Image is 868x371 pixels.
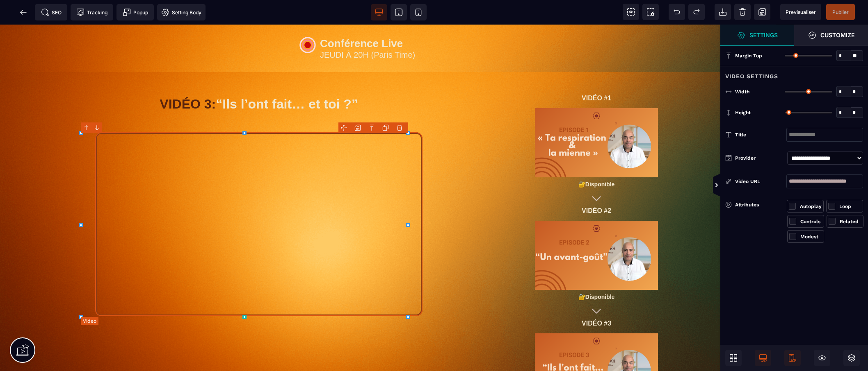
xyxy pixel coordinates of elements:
[735,109,751,116] span: Height
[27,68,491,91] h1: “Ils l’ont fait… et toi ?”
[800,202,822,210] div: Autoplay
[800,217,822,226] div: Controls
[843,350,860,366] span: Open Layers
[499,154,694,165] text: 🔐Disponible
[76,8,107,16] span: Tracking
[820,32,854,38] strong: Customize
[592,169,601,179] img: fe5bfe7dea453f3a554685bb00f5dbe9_icons8-fl%C3%A8che-d%C3%A9velopper-100.png
[800,233,822,241] div: Modest
[784,350,801,366] span: Mobile Only
[749,32,778,38] strong: Settings
[642,4,659,20] span: Screenshot
[735,131,786,139] div: Title
[720,25,794,46] span: Settings
[499,181,694,192] text: VIDÉO #2
[786,9,816,15] span: Previsualiser
[623,4,639,20] span: View components
[840,217,861,226] div: Related
[725,200,787,210] div: Attributes
[499,293,694,305] text: VIDÉO #3
[735,177,786,185] div: Video URL
[814,350,830,366] span: Hide/Show Block
[320,16,471,21] div: Conférence Live
[839,202,861,210] div: Loop
[41,8,62,16] span: SEO
[720,66,868,81] div: Video Settings
[592,282,601,292] img: fe5bfe7dea453f3a554685bb00f5dbe9_icons8-fl%C3%A8che-d%C3%A9velopper-100.png
[123,8,148,16] span: Popup
[499,267,694,278] text: 🔐Disponible
[780,4,821,20] span: Preview
[832,9,849,15] span: Publier
[794,25,868,46] span: Open Style Manager
[499,68,694,79] text: VIDÉO #1
[755,350,771,366] span: Desktop Only
[161,8,201,16] span: Setting Body
[735,154,784,162] div: Provider
[735,88,749,95] span: Width
[299,12,316,29] img: 1445af10ffc226fb94c292b9fe366f24_6794bd784ecbe_Red_circle.gif
[535,196,658,265] img: bc69879d123b21995cceeaaff8057a37_6.png
[735,52,762,59] span: Margin Top
[535,84,658,153] img: f2b694ee6385b71dbb6877f16f0508b2_5.png
[725,350,742,366] span: Open Blocks
[320,27,471,33] div: JEUDI À 20H (Paris Time)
